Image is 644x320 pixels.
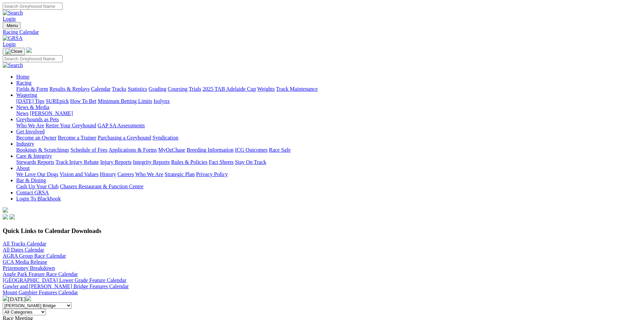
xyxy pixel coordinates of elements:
[3,296,8,301] img: chevron-left-pager-white.svg
[16,147,641,153] div: Industry
[3,55,63,62] input: Search
[16,92,37,98] a: Wagering
[70,98,97,104] a: How To Bet
[128,86,147,92] a: Statistics
[100,159,132,165] a: Injury Reports
[133,159,170,165] a: Integrity Reports
[16,184,641,190] div: Bar & Dining
[3,48,25,55] button: Toggle navigation
[3,265,55,271] a: Prizemoney Breakdown
[9,214,15,219] img: twitter.svg
[3,247,44,253] a: All Dates Calendar
[16,135,56,141] a: Become an Owner
[269,147,290,153] a: Race Safe
[158,147,185,153] a: MyOzChase
[16,104,49,110] a: News & Media
[257,86,275,92] a: Weights
[3,35,23,41] img: GRSA
[16,74,29,80] a: Home
[16,171,58,177] a: We Love Our Dogs
[16,135,641,141] div: Get Involved
[16,98,641,104] div: Wagering
[3,227,641,235] h3: Quick Links to Calendar Downloads
[59,171,98,177] a: Vision and Values
[16,159,641,165] div: Care & Integrity
[3,241,46,247] a: All Tracks Calendar
[3,277,126,283] a: [GEOGRAPHIC_DATA] Lower Grade Feature Calendar
[235,159,266,165] a: Stay On Track
[16,129,45,134] a: Get Involved
[3,29,641,35] a: Racing Calendar
[3,283,129,289] a: Gawler and [PERSON_NAME] Bridge Features Calendar
[3,259,47,265] a: GCA Media Release
[58,135,96,141] a: Become a Trainer
[5,49,22,54] img: Close
[91,86,111,92] a: Calendar
[3,22,21,29] button: Toggle navigation
[165,171,195,177] a: Strategic Plan
[16,153,52,159] a: Care & Integrity
[3,253,66,259] a: AGRA Group Race Calendar
[187,147,234,153] a: Breeding Information
[171,159,208,165] a: Rules & Policies
[46,98,69,104] a: SUREpick
[16,86,641,92] div: Racing
[16,123,44,128] a: Who We Are
[16,123,641,129] div: Greyhounds as Pets
[98,135,151,141] a: Purchasing a Greyhound
[109,147,157,153] a: Applications & Forms
[16,86,48,92] a: Fields & Form
[117,171,134,177] a: Careers
[202,86,256,92] a: 2025 TAB Adelaide Cup
[49,86,90,92] a: Results & Replays
[16,110,28,116] a: News
[3,271,78,277] a: Angle Park Feature Race Calendar
[16,184,58,189] a: Cash Up Your Club
[30,110,73,116] a: [PERSON_NAME]
[276,86,318,92] a: Track Maintenance
[16,171,641,177] div: About
[16,98,44,104] a: [DATE] Tips
[16,159,54,165] a: Stewards Reports
[3,290,78,295] a: Mount Gambier Features Calendar
[152,135,178,141] a: Syndication
[16,116,59,122] a: Greyhounds as Pets
[98,98,152,104] a: Minimum Betting Limits
[100,171,116,177] a: History
[70,147,107,153] a: Schedule of Fees
[7,23,18,28] span: Menu
[189,86,201,92] a: Trials
[149,86,166,92] a: Grading
[46,123,96,128] a: Retire Your Greyhound
[60,184,143,189] a: Chasers Restaurant & Function Centre
[16,80,31,86] a: Racing
[3,214,8,219] img: facebook.svg
[235,147,267,153] a: ICG Outcomes
[3,16,16,22] a: Login
[55,159,99,165] a: Track Injury Rebate
[16,196,61,201] a: Login To Blackbook
[3,62,23,68] img: Search
[98,123,145,128] a: GAP SA Assessments
[3,207,8,213] img: logo-grsa-white.png
[209,159,234,165] a: Fact Sheets
[196,171,228,177] a: Privacy Policy
[16,165,30,171] a: About
[16,190,49,195] a: Contact GRSA
[153,98,170,104] a: Isolynx
[16,147,69,153] a: Bookings & Scratchings
[168,86,188,92] a: Coursing
[135,171,163,177] a: Who We Are
[16,141,34,147] a: Industry
[16,110,641,116] div: News & Media
[16,177,46,183] a: Bar & Dining
[3,3,63,10] input: Search
[3,41,16,47] a: Login
[112,86,126,92] a: Tracks
[26,47,32,53] img: logo-grsa-white.png
[3,10,23,16] img: Search
[26,296,31,301] img: chevron-right-pager-white.svg
[3,296,641,302] div: [DATE]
